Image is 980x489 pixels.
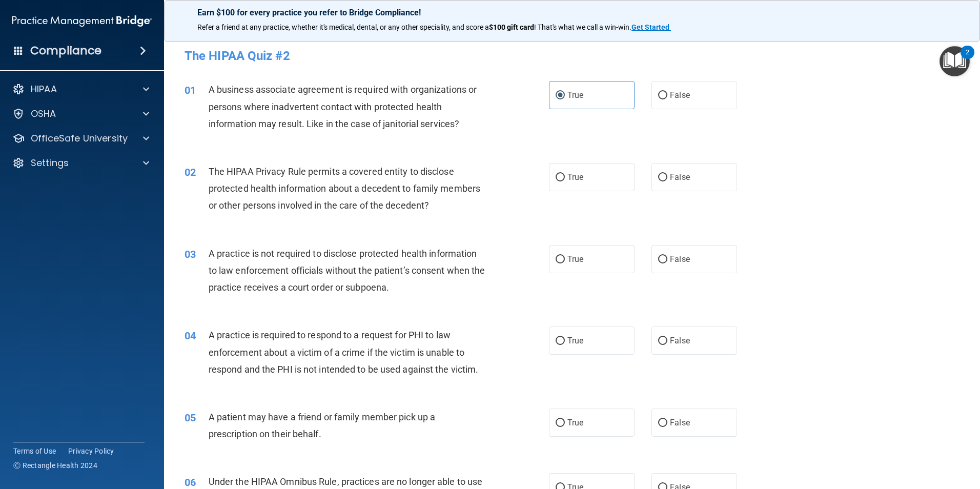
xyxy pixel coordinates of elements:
[658,337,667,345] input: False
[12,83,149,95] a: HIPAA
[670,418,690,427] span: False
[966,52,969,66] div: 2
[209,330,479,374] span: A practice is required to respond to a request for PHI to law enforcement about a victim of a cri...
[658,256,667,263] input: False
[567,172,583,182] span: True
[658,419,667,427] input: False
[670,336,690,345] span: False
[556,256,565,263] input: True
[556,174,565,181] input: True
[670,90,690,100] span: False
[631,23,669,31] strong: Get Started
[209,84,477,129] span: A business associate agreement is required with organizations or persons where inadvertent contac...
[30,44,101,58] h4: Compliance
[185,330,196,342] span: 04
[185,476,196,488] span: 06
[658,92,667,99] input: False
[670,254,690,264] span: False
[556,419,565,427] input: True
[31,83,57,95] p: HIPAA
[556,92,565,99] input: True
[12,157,149,169] a: Settings
[31,157,69,169] p: Settings
[12,132,149,145] a: OfficeSafe University
[13,446,56,456] a: Terms of Use
[185,412,196,424] span: 05
[209,412,435,439] span: A patient may have a friend or family member pick up a prescription on their behalf.
[489,23,534,31] strong: $100 gift card
[567,90,583,100] span: True
[12,108,149,120] a: OSHA
[670,172,690,182] span: False
[631,23,671,31] a: Get Started
[13,460,97,471] span: Ⓒ Rectangle Health 2024
[556,337,565,345] input: True
[567,336,583,345] span: True
[209,166,480,211] span: The HIPAA Privacy Rule permits a covered entity to disclose protected health information about a ...
[12,11,152,31] img: PMB logo
[567,254,583,264] span: True
[940,46,970,76] button: Open Resource Center, 2 new notifications
[185,248,196,260] span: 03
[209,248,485,293] span: A practice is not required to disclose protected health information to law enforcement officials ...
[185,49,959,63] h4: The HIPAA Quiz #2
[185,166,196,178] span: 02
[68,446,114,456] a: Privacy Policy
[197,23,489,31] span: Refer a friend at any practice, whether it's medical, dental, or any other speciality, and score a
[31,132,128,145] p: OfficeSafe University
[534,23,631,31] span: ! That's what we call a win-win.
[567,418,583,427] span: True
[197,8,947,17] p: Earn $100 for every practice you refer to Bridge Compliance!
[185,84,196,96] span: 01
[31,108,56,120] p: OSHA
[658,174,667,181] input: False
